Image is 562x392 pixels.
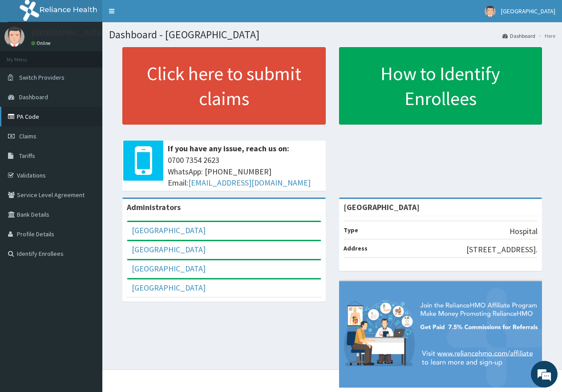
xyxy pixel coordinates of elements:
li: Here [536,32,555,40]
b: If you have any issue, reach us on: [168,143,289,154]
strong: [GEOGRAPHIC_DATA] [344,202,420,212]
p: Hospital [509,226,538,237]
span: Claims [19,132,36,140]
div: Minimize live chat window [146,4,167,26]
a: [GEOGRAPHIC_DATA] [132,225,206,235]
a: How to Identify Enrollees [339,47,542,125]
span: Tariffs [19,152,35,160]
span: [GEOGRAPHIC_DATA] [501,7,555,15]
a: [GEOGRAPHIC_DATA] [132,263,206,274]
a: [GEOGRAPHIC_DATA] [132,244,206,255]
img: User Image [4,27,24,47]
a: [EMAIL_ADDRESS][DOMAIN_NAME] [188,178,311,188]
h1: Dashboard - [GEOGRAPHIC_DATA] [109,29,555,40]
p: [GEOGRAPHIC_DATA] [31,29,105,37]
div: Chat with us now [46,50,150,61]
p: [STREET_ADDRESS]. [466,244,538,255]
a: Online [31,40,53,46]
span: 0700 7354 2623 WhatsApp: [PHONE_NUMBER] Email: [168,154,321,189]
b: Type [344,226,358,234]
a: Click here to submit claims [122,47,326,125]
span: Switch Providers [19,73,65,81]
a: [GEOGRAPHIC_DATA] [132,283,206,293]
img: d_794563401_company_1708531726252_794563401 [16,44,36,67]
textarea: Type your message and hit 'Enter' [4,243,170,274]
span: Dashboard [19,93,48,101]
b: Address [344,244,368,252]
img: provider-team-banner.png [339,281,542,388]
b: Administrators [127,202,181,212]
a: Dashboard [502,32,535,40]
img: User Image [485,6,496,17]
span: We're online! [52,112,123,202]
